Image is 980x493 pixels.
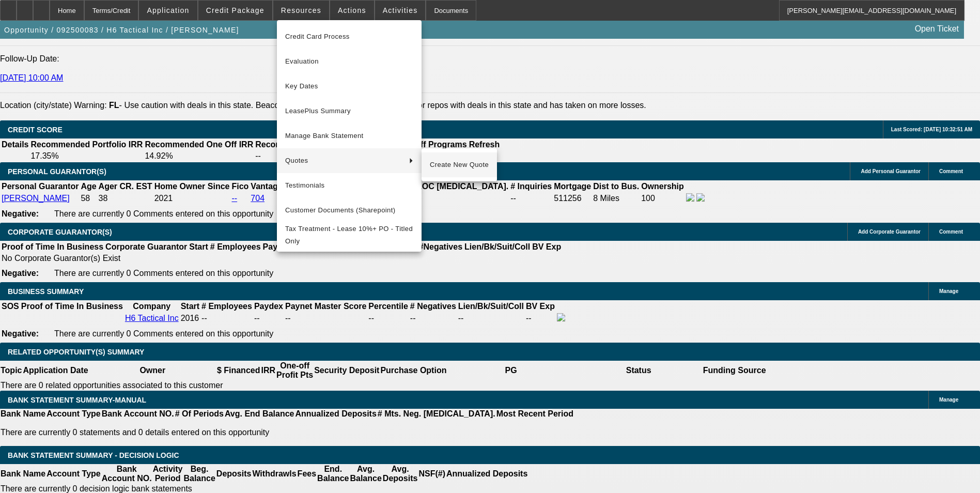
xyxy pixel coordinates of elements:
span: Quotes [285,155,401,167]
span: Create New Quote [430,159,489,171]
span: Manage Bank Statement [285,130,413,142]
span: LeasePlus Summary [285,105,413,117]
span: Credit Card Process [285,30,413,43]
span: Tax Treatment - Lease 10%+ PO - Titled Only [285,223,413,248]
span: Customer Documents (Sharepoint) [285,204,413,217]
span: Testimonials [285,179,413,192]
span: Key Dates [285,80,413,93]
span: Evaluation [285,55,413,68]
